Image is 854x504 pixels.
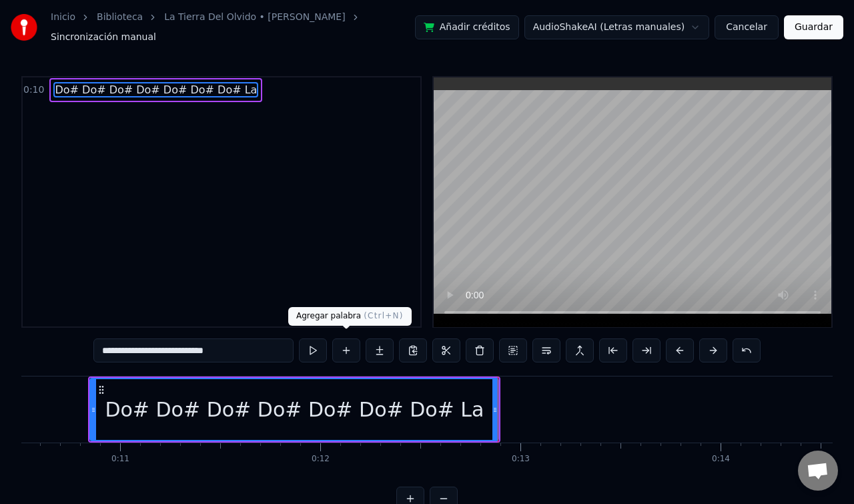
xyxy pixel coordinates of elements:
[415,15,519,39] button: Añadir créditos
[715,15,779,39] button: Cancelar
[512,454,530,465] div: 0:13
[111,454,129,465] div: 0:11
[798,451,838,491] div: Chat abierto
[51,11,415,44] nav: breadcrumb
[288,307,412,326] div: Agregar palabra
[51,31,156,44] span: Sincronización manual
[784,15,843,39] button: Guardar
[51,11,75,24] a: Inicio
[312,454,330,465] div: 0:12
[23,83,44,97] span: 0:10
[105,395,484,425] div: Do# Do# Do# Do# Do# Do# Do# La
[712,454,730,465] div: 0:14
[164,11,345,24] a: La Tierra Del Olvido • [PERSON_NAME]
[11,14,37,41] img: youka
[53,82,258,97] span: Do# Do# Do# Do# Do# Do# Do# La
[364,311,403,320] span: ( Ctrl+N )
[97,11,143,24] a: Biblioteca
